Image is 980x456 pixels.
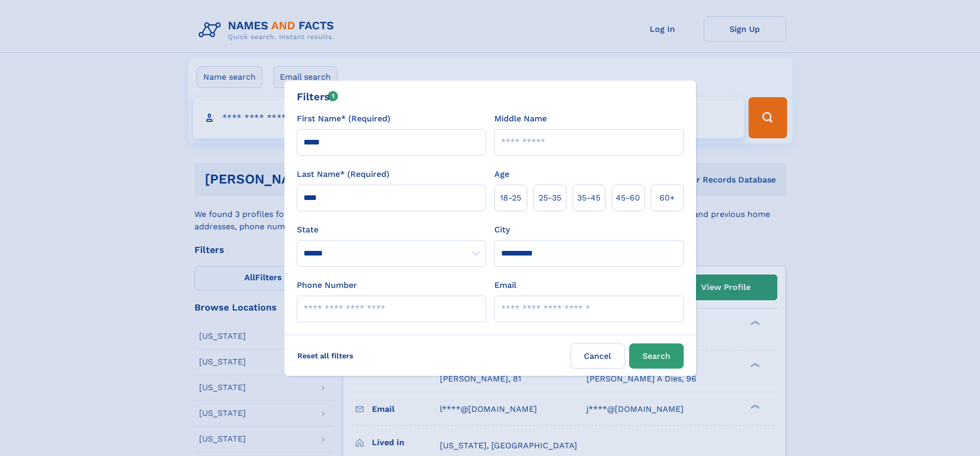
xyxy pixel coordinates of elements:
label: Age [494,168,509,180]
label: Last Name* (Required) [297,168,389,180]
button: Search [629,343,684,369]
label: State [297,224,486,236]
label: Phone Number [297,279,357,291]
span: 18‑25 [500,192,521,204]
span: 25‑35 [539,192,561,204]
label: Reset all filters [291,343,360,368]
div: Filters [297,89,338,104]
label: First Name* (Required) [297,113,390,125]
span: 60+ [660,192,675,204]
span: 45‑60 [616,192,640,204]
label: Middle Name [494,113,547,125]
label: Cancel [571,343,625,369]
span: 35‑45 [577,192,600,204]
label: Email [494,279,516,291]
label: City [494,224,510,236]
